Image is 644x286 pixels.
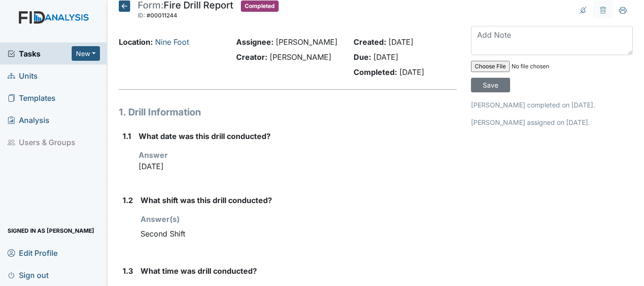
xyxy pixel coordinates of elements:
[140,214,180,224] strong: Answer(s)
[471,100,633,110] p: [PERSON_NAME] completed on [DATE].
[155,37,189,47] a: Nine Foot
[123,195,133,206] label: 1.2
[236,52,267,62] strong: Creator:
[236,37,273,47] strong: Assignee:
[123,265,133,277] label: 1.3
[8,245,58,260] span: Edit Profile
[399,67,424,77] span: [DATE]
[471,78,510,92] input: Save
[138,0,233,21] div: Fire Drill Report
[119,37,153,47] strong: Location:
[8,90,56,105] span: Templates
[354,37,386,47] strong: Created:
[140,265,257,277] label: What time was drill conducted?
[373,52,398,62] span: [DATE]
[354,52,371,62] strong: Due:
[8,48,72,59] a: Tasks
[139,161,457,172] p: [DATE]
[139,131,271,142] label: What date was this drill conducted?
[72,46,100,61] button: New
[8,113,50,127] span: Analysis
[270,52,331,62] span: [PERSON_NAME]
[8,268,49,282] span: Sign out
[471,117,633,127] p: [PERSON_NAME] assigned on [DATE].
[140,195,272,206] label: What shift was this drill conducted?
[388,37,413,47] span: [DATE]
[119,105,457,119] h1: 1. Drill Information
[8,68,38,83] span: Units
[276,37,338,47] span: [PERSON_NAME]
[139,150,168,160] strong: Answer
[241,0,279,12] span: Completed
[8,223,94,238] span: Signed in as [PERSON_NAME]
[140,225,457,243] div: Second Shift
[138,12,145,19] span: ID:
[123,131,131,142] label: 1.1
[354,67,397,77] strong: Completed:
[147,12,177,19] span: #00011244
